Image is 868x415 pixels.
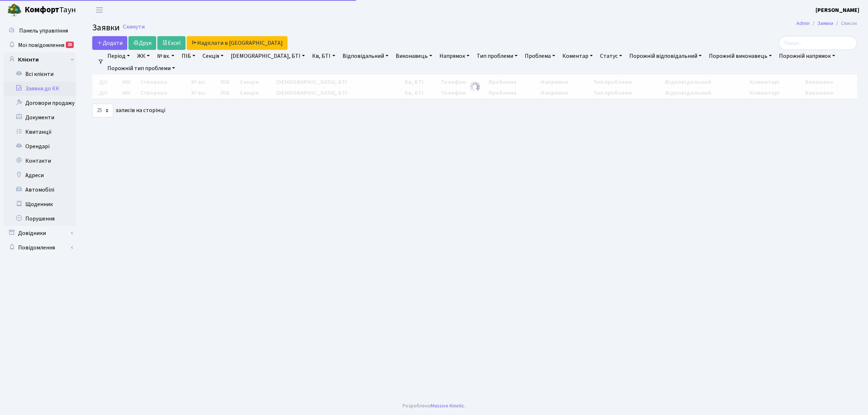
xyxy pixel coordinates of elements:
a: ПІБ [179,50,198,62]
a: Договори продажу [4,96,76,110]
a: ЖК [134,50,153,62]
a: [PERSON_NAME] [816,6,859,14]
a: Щоденник [4,197,76,211]
b: Комфорт [25,4,59,16]
span: Таун [25,4,76,16]
a: Документи [4,110,76,125]
span: Додати [97,39,123,47]
a: Скинути [123,23,145,30]
span: Панель управління [19,27,68,35]
button: Переключити навігацію [90,4,109,16]
a: Порожній відповідальний [626,50,705,62]
span: Мої повідомлення [18,41,64,49]
a: Порожній тип проблеми [105,62,178,74]
select: записів на сторінці [92,104,113,117]
a: Заявки [817,20,833,27]
a: Порожній напрямок [776,50,838,62]
img: logo.png [7,3,22,17]
a: Мої повідомлення25 [4,38,76,52]
a: Відповідальний [340,50,391,62]
a: Контакти [4,154,76,168]
a: Секція [200,50,226,62]
a: Massive Kinetic [431,402,464,410]
a: Друк [128,36,156,50]
a: Панель управління [4,23,76,38]
img: Обробка... [469,81,481,93]
a: Автомобілі [4,183,76,197]
a: Квитанції [4,125,76,139]
a: Кв, БТІ [309,50,338,62]
a: Статус [597,50,625,62]
a: Заявки до КК [4,81,76,96]
a: Період [105,50,133,62]
a: Виконавець [393,50,435,62]
label: записів на сторінці [92,104,165,117]
nav: breadcrumb [786,16,868,31]
b: [PERSON_NAME] [816,6,859,14]
li: Список [833,20,857,27]
div: Розроблено . [403,402,465,410]
a: Адреси [4,168,76,183]
a: Порушення [4,211,76,226]
a: Напрямок [437,50,472,62]
a: Повідомлення [4,240,76,255]
a: Довідники [4,226,76,240]
a: Проблема [522,50,558,62]
input: Пошук... [779,36,857,50]
a: Тип проблеми [474,50,520,62]
a: [DEMOGRAPHIC_DATA], БТІ [228,50,308,62]
span: Заявки [92,21,120,34]
div: 25 [66,42,74,48]
a: Admin [796,20,810,27]
a: Порожній виконавець [706,50,775,62]
a: Надіслати в [GEOGRAPHIC_DATA] [187,36,288,50]
a: Коментар [559,50,596,62]
a: Excel [157,36,186,50]
a: Додати [92,36,127,50]
a: Всі клієнти [4,67,76,81]
a: Клієнти [4,52,76,67]
a: Орендарі [4,139,76,154]
a: № вх. [154,50,177,62]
